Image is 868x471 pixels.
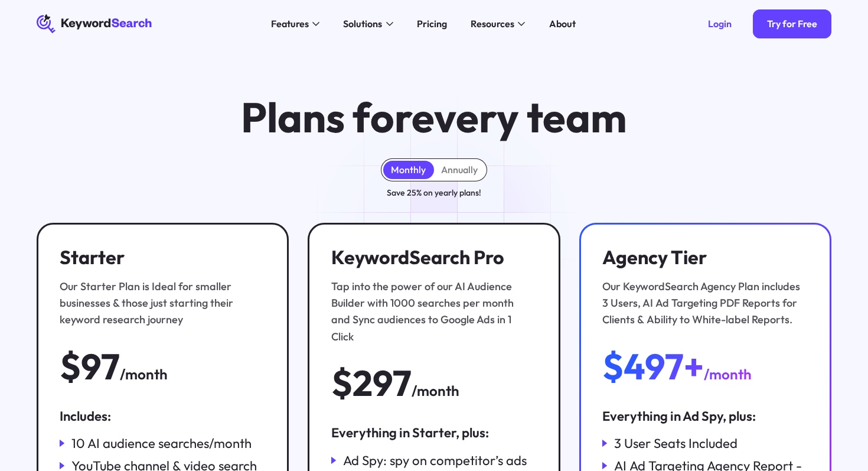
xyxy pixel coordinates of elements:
[331,364,412,402] div: $297
[693,9,745,38] a: Login
[412,380,459,402] div: /month
[331,278,531,345] div: Tap into the power of our AI Audience Builder with 1000 searches per month and Sync audiences to ...
[343,17,382,31] div: Solutions
[331,246,531,268] h3: KeywordSearch Pro
[60,407,266,425] div: Includes:
[602,347,704,385] div: $497+
[614,434,738,452] div: 3 User Seats Included
[120,363,168,386] div: /month
[412,90,627,143] span: every team
[542,14,583,33] a: About
[602,407,808,425] div: Everything in Ad Spy, plus:
[602,246,802,268] h3: Agency Tier
[602,278,802,329] div: Our KeywordSearch Agency Plan includes 3 Users, AI Ad Targeting PDF Reports for Clients & Ability...
[331,424,537,441] div: Everything in Starter, plus:
[549,17,576,31] div: About
[410,14,454,33] a: Pricing
[241,95,627,139] h1: Plans for
[753,9,831,38] a: Try for Free
[343,451,527,469] div: Ad Spy: spy on competitor’s ads
[271,17,309,31] div: Features
[417,17,447,31] div: Pricing
[704,363,752,386] div: /month
[71,434,252,452] div: 10 AI audience searches/month
[471,17,514,31] div: Resources
[708,18,732,30] div: Login
[441,164,478,176] div: Annually
[391,164,426,176] div: Monthly
[60,246,260,268] h3: Starter
[387,186,481,199] div: Save 25% on yearly plans!
[60,347,120,385] div: $97
[60,278,260,329] div: Our Starter Plan is Ideal for smaller businesses & those just starting their keyword research jou...
[767,18,817,30] div: Try for Free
